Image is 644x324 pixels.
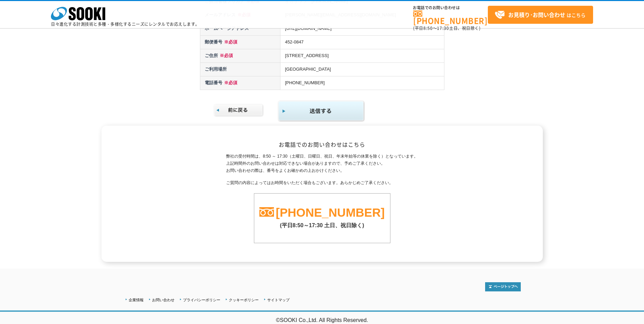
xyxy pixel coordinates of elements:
a: お問い合わせ [152,298,174,302]
th: ご住所 [200,49,280,62]
img: 同意して内容の確認画面へ [278,100,365,122]
span: お電話でのお問い合わせは [413,6,488,10]
span: ※必須 [222,39,237,44]
td: 452-0847 [280,35,444,49]
td: [PHONE_NUMBER] [280,76,444,90]
a: [PHONE_NUMBER] [276,206,385,219]
strong: お見積り･お問い合わせ [508,11,565,19]
a: [PHONE_NUMBER] [413,11,488,24]
th: 郵便番号 [200,35,280,49]
a: プライバシーポリシー [183,298,220,302]
p: ご質問の内容によってはお時間をいただく場合もございます。あらかじめご了承ください。 [226,179,418,186]
span: はこちら [495,10,586,20]
img: トップページへ [485,282,521,291]
p: 日々進化する計測技術と多種・多様化するニーズにレンタルでお応えします。 [51,22,200,26]
a: 企業情報 [129,298,144,302]
span: 17:30 [437,25,449,31]
td: [GEOGRAPHIC_DATA] [280,62,444,76]
th: ご利用場所 [200,62,280,76]
span: (平日 ～ 土日、祝日除く) [413,25,480,31]
span: ※必須 [218,53,233,58]
a: サイトマップ [267,298,290,302]
td: [STREET_ADDRESS] [280,49,444,62]
th: 電話番号 [200,76,280,90]
span: ※必須 [222,80,237,85]
a: お見積り･お問い合わせはこちら [488,6,593,24]
h2: お電話でのお問い合わせはこちら [124,141,521,148]
span: 8:50 [423,25,433,31]
p: (平日8:50～17:30 土日、祝日除く) [254,219,390,229]
img: 前に戻る [214,104,264,117]
a: クッキーポリシー [229,298,259,302]
p: 弊社の受付時間は、8:50 ～ 17:30（土曜日、日曜日、祝日、年末年始等の休業を除く）となっています。 上記時間外のお問い合わせは対応できない場合がありますので、予めご了承ください。 お問い... [226,153,418,174]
